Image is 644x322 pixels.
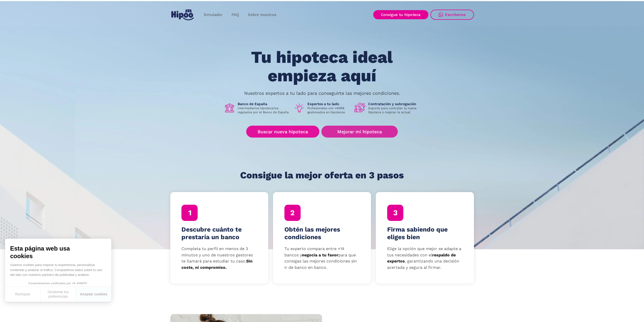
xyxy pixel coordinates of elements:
a: home [170,7,195,22]
p: Elige la opción que mejor se adapte a tus necesidades con el , garantizando una decisión acertada... [387,246,463,271]
h1: Consigue la mejor oferta en 3 pasos [240,170,404,180]
strong: Sin coste, ni compromiso. [181,259,253,270]
div: Escríbenos [445,12,466,17]
p: Tu experto compara entre +14 bancos y para que consigas las mejores condiciones sin ir de banco e... [284,246,360,271]
a: Mejorar mi hipoteca [321,126,398,138]
p: Nuestros expertos a tu lado para conseguirte las mejores condiciones. [244,91,400,95]
p: Completa tu perfil en menos de 3 minutos y uno de nuestros gestores te llamará para estudiar tu c... [181,246,257,271]
h4: Firma sabiendo que eliges bien [387,226,463,241]
h4: Descubre cuánto te prestaría un banco [181,226,257,241]
h1: Expertos a tu lado [307,102,350,106]
a: Consigue tu hipoteca [373,10,428,19]
p: Intermediarios hipotecarios regulados por el Banco de España [238,106,290,114]
a: Simulador [199,10,227,20]
h1: Banco de España [238,102,290,106]
a: Sobre nosotros [243,10,281,20]
h1: Tu hipoteca ideal empieza aquí [226,48,418,85]
a: Buscar nueva hipoteca [246,126,319,138]
h1: Contratación y subrogación [368,102,420,106]
p: Soporte para contratar tu nueva hipoteca o mejorar la actual [368,106,420,114]
a: FAQ [227,10,243,20]
a: Escríbenos [430,10,474,20]
strong: negocia a tu favor [302,253,338,257]
h4: Obtén las mejores condiciones [284,226,360,241]
p: Profesionales con +40M€ gestionados en hipotecas [307,106,350,114]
